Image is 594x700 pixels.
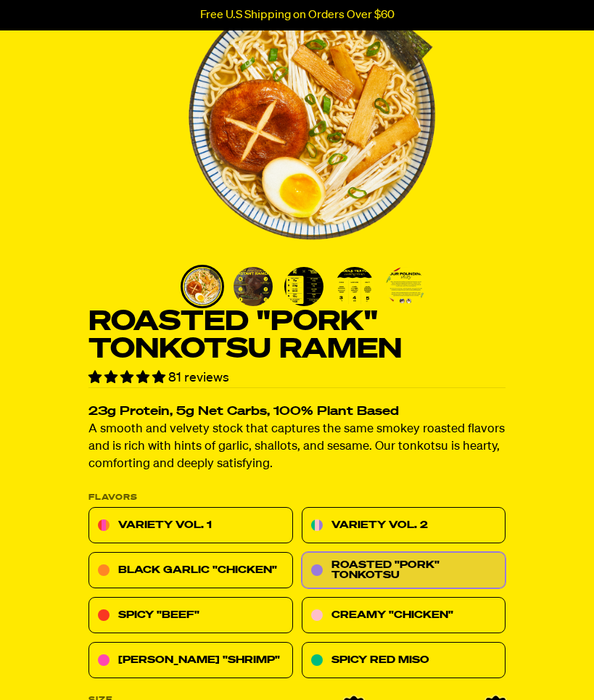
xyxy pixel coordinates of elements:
li: Go to slide 1 [181,265,224,308]
span: 81 reviews [168,371,229,384]
li: Go to slide 2 [231,265,275,308]
img: Roasted "Pork" Tonkotsu Ramen [437,267,476,306]
a: Black Garlic "Chicken" [88,552,293,588]
h2: 23g Protein, 5g Net Carbs, 100% Plant Based [88,405,506,418]
a: Creamy "Chicken" [302,597,506,633]
p: Free U.S Shipping on Orders Over $60 [200,9,395,22]
a: Spicy Red Miso [302,642,506,678]
li: Go to slide 5 [384,265,427,308]
p: Flavors [88,493,506,501]
li: Go to slide 4 [333,265,376,308]
a: Roasted "Pork" Tonkotsu [302,552,506,588]
iframe: Marketing Popup [7,633,136,693]
h1: Roasted "Pork" Tonkotsu Ramen [88,308,506,363]
div: PDP main carousel thumbnails [181,265,443,308]
p: A smooth and velvety stock that captures the same smokey roasted flavors and is rich with hints o... [88,421,506,473]
a: Spicy "Beef" [88,597,293,633]
img: Roasted "Pork" Tonkotsu Ramen [284,267,323,306]
li: Go to slide 3 [282,265,326,308]
li: Go to slide 6 [434,265,478,308]
a: [PERSON_NAME] "Shrimp" [88,642,293,678]
img: Roasted "Pork" Tonkotsu Ramen [335,267,374,306]
img: Roasted "Pork" Tonkotsu Ramen [234,267,273,306]
img: Roasted "Pork" Tonkotsu Ramen [183,267,222,306]
a: Variety Vol. 2 [302,507,506,543]
a: Variety Vol. 1 [88,507,293,543]
img: Roasted "Pork" Tonkotsu Ramen [386,267,425,306]
span: 4.78 stars [88,371,168,384]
